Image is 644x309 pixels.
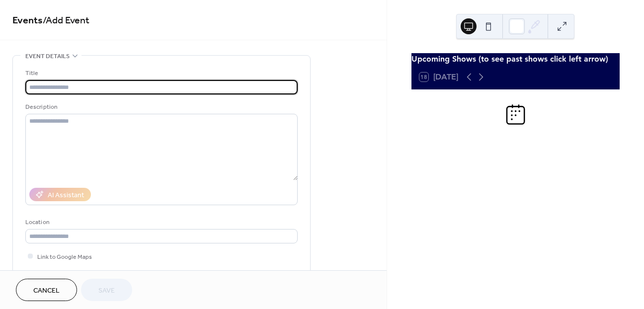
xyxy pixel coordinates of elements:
[16,279,77,301] button: Cancel
[25,217,296,228] div: Location
[25,51,70,62] span: Event details
[12,11,43,30] a: Events
[33,286,60,296] span: Cancel
[411,53,620,65] div: Upcoming Shows (to see past shows click left arrow)
[25,68,296,78] div: Title
[43,11,89,30] span: / Add Event
[25,102,296,112] div: Description
[37,252,92,262] span: Link to Google Maps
